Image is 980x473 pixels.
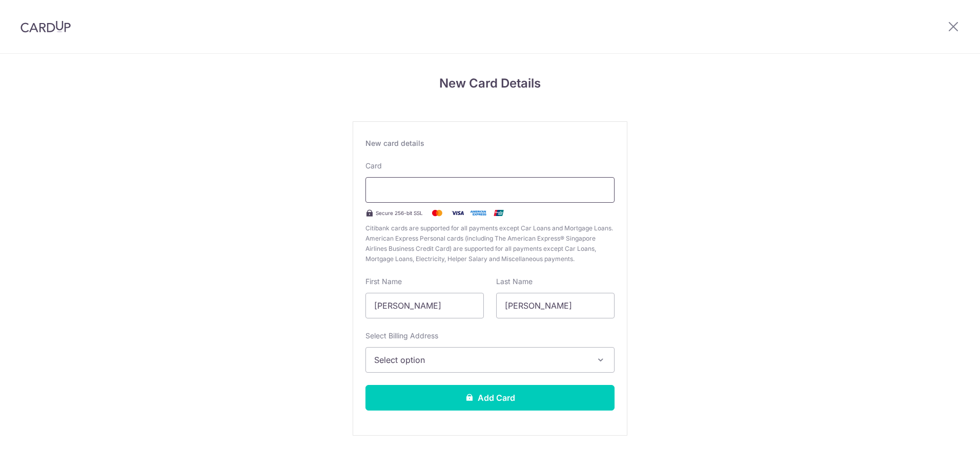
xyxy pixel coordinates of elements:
[21,20,71,33] img: CardUp
[365,223,615,264] span: Citibank cards are supported for all payments except Car Loans and Mortgage Loans. American Expre...
[365,161,382,171] label: Card
[365,293,484,318] input: Cardholder First Name
[496,276,533,287] label: Last Name
[365,385,615,411] button: Add Card
[365,138,615,148] div: New card details
[374,184,606,196] iframe: Secure payment input frame
[365,331,438,341] label: Select Billing Address
[353,74,627,93] h4: New Card Details
[427,207,447,219] img: Mastercard
[488,207,509,219] img: .alt.unionpay
[496,293,615,318] input: Cardholder Last Name
[447,207,468,219] img: Visa
[23,7,44,16] span: Help
[365,276,402,287] label: First Name
[374,354,587,366] span: Select option
[365,347,615,373] button: Select option
[468,207,488,219] img: .alt.amex
[376,209,423,217] span: Secure 256-bit SSL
